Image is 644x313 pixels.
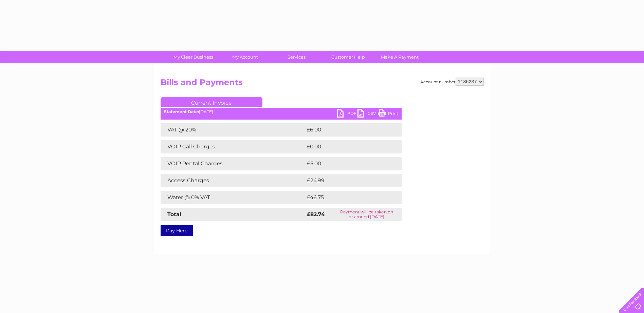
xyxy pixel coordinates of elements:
[305,140,386,153] td: £0.00
[161,97,262,107] a: Current Invoice
[161,140,305,153] td: VOIP Call Charges
[161,123,305,137] td: VAT @ 20%
[217,51,273,63] a: My Account
[357,109,378,119] a: CSV
[378,109,398,119] a: Print
[305,123,386,137] td: £6.00
[305,191,388,204] td: £46.75
[167,211,181,217] strong: Total
[372,51,428,63] a: Make A Payment
[161,174,305,187] td: Access Charges
[305,157,386,170] td: £5.00
[332,208,402,221] td: Payment will be taken on or around [DATE]
[420,78,484,86] div: Account number
[269,51,325,63] a: Services
[165,51,221,63] a: My Clear Business
[164,109,199,114] b: Statement Date:
[161,78,484,90] h2: Bills and Payments
[161,109,402,114] div: [DATE]
[161,157,305,170] td: VOIP Rental Charges
[337,109,357,119] a: PDF
[307,211,325,217] strong: £82.74
[305,174,388,187] td: £24.99
[320,51,376,63] a: Customer Help
[161,191,305,204] td: Water @ 0% VAT
[161,225,193,236] a: Pay Here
